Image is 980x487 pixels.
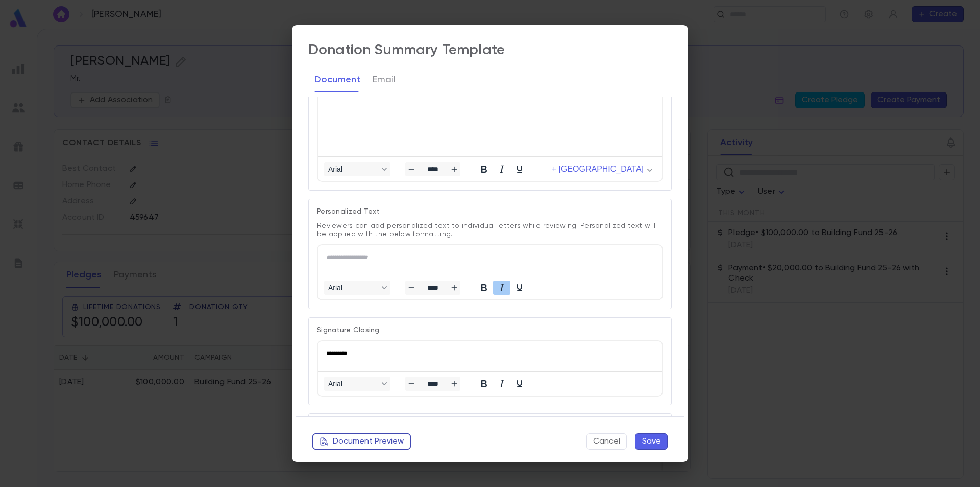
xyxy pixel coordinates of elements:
body: Rich Text Area. Press ALT-0 for help. [8,8,336,15]
button: Underline [511,281,528,295]
button: Decrease font size [405,377,418,391]
button: Cancel [586,433,627,450]
button: Italic [493,377,510,391]
span: + [GEOGRAPHIC_DATA] [552,165,644,174]
span: Arial [328,165,378,173]
button: Underline [511,162,528,176]
button: Email [373,67,396,92]
div: Donation Summary Template [308,41,505,59]
button: Italic [493,281,510,295]
body: Rich Text Area. Press ALT-0 for help. [8,8,336,11]
iframe: Rich Text Area [318,341,662,371]
iframe: Rich Text Area [318,245,662,275]
p: Personalized Text [317,207,663,216]
button: Bold [475,162,493,176]
button: Document Preview [312,433,411,450]
button: Save [635,433,668,450]
p: Signature Closing [317,326,663,334]
button: Fonts Arial [324,281,390,295]
button: Increase font size [448,377,460,391]
button: Fonts Arial [324,162,390,176]
button: Bold [475,281,493,295]
iframe: Rich Text Area [318,55,662,156]
button: Increase font size [448,162,460,176]
p: Reviewers can add personalized text to individual letters while reviewing. Personalized text will... [317,216,663,238]
button: Underline [511,377,528,391]
button: Bold [475,377,493,391]
span: Arial [328,284,378,292]
button: Decrease font size [405,162,418,176]
button: Increase font size [448,281,460,295]
button: Fonts Arial [324,377,390,391]
button: Italic [493,162,510,176]
button: + [GEOGRAPHIC_DATA] [548,162,656,176]
span: Arial [328,380,378,388]
button: Document [314,67,360,92]
button: Decrease font size [405,281,418,295]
